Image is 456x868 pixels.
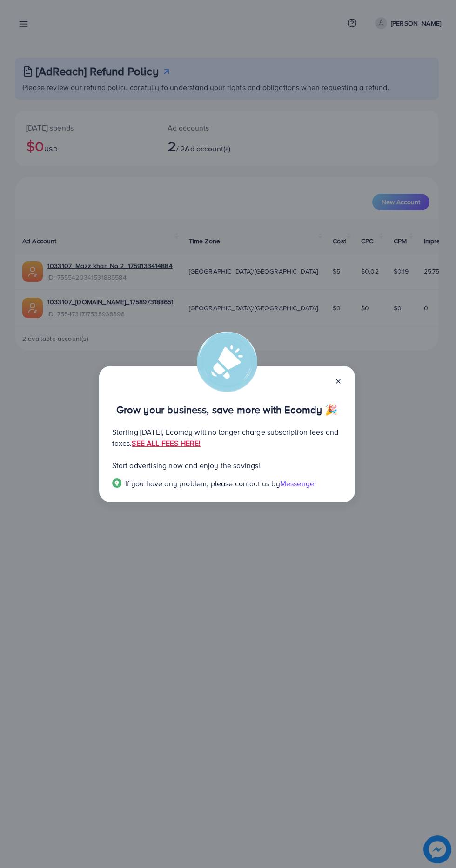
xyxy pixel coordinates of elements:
span: Messenger [280,478,316,489]
img: alert [197,332,257,392]
a: SEE ALL FEES HERE! [132,438,201,448]
span: If you have any problem, please contact us by [125,478,280,489]
p: Grow your business, save more with Ecomdy 🎉 [112,404,342,415]
p: Starting [DATE], Ecomdy will no longer charge subscription fees and taxes. [112,426,342,449]
p: Start advertising now and enjoy the savings! [112,460,342,471]
img: Popup guide [112,478,121,488]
